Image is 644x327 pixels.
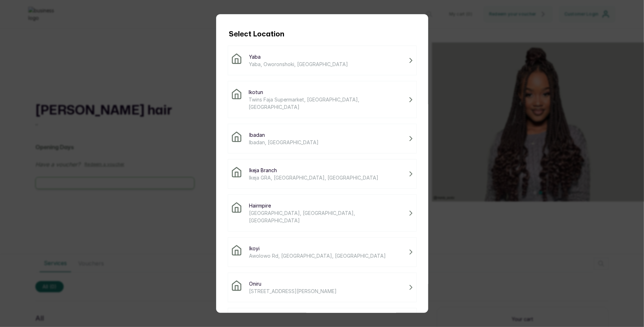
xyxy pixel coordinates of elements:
span: Ikeja GRA, [GEOGRAPHIC_DATA], [GEOGRAPHIC_DATA] [249,174,379,181]
span: Oniru [249,280,337,287]
span: Yaba, Oworonshoki, [GEOGRAPHIC_DATA] [249,60,348,68]
span: [STREET_ADDRESS][PERSON_NAME] [249,287,337,295]
h1: Select Location [229,29,285,40]
span: Ikotun [249,88,406,96]
span: Awolowo Rd, [GEOGRAPHIC_DATA], [GEOGRAPHIC_DATA] [249,252,386,259]
span: Twins Faja Supermarket, [GEOGRAPHIC_DATA], [GEOGRAPHIC_DATA] [249,96,406,111]
span: Ikoyi [249,245,386,252]
span: [GEOGRAPHIC_DATA], [GEOGRAPHIC_DATA], [GEOGRAPHIC_DATA] [249,209,406,224]
span: Yaba [249,53,348,60]
span: Ikeja Branch [249,167,379,174]
span: Ibadan, [GEOGRAPHIC_DATA] [249,139,319,146]
span: Ibadan [249,131,319,139]
span: Hairmpire [249,202,406,209]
